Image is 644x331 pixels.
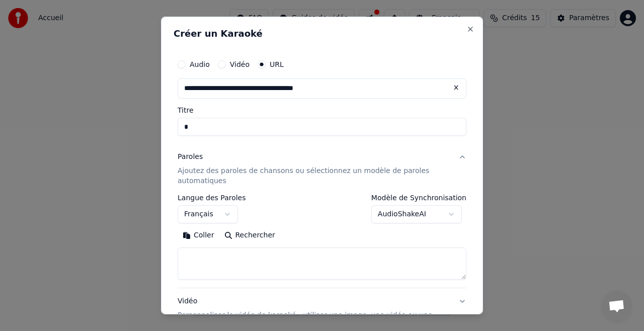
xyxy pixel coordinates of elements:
[219,227,280,243] button: Rechercher
[178,107,466,114] label: Titre
[270,61,284,68] label: URL
[230,61,250,68] label: Vidéo
[178,166,450,186] p: Ajoutez des paroles de chansons ou sélectionnez un modèle de paroles automatiques
[178,194,466,288] div: ParolesAjoutez des paroles de chansons ou sélectionnez un modèle de paroles automatiques
[178,296,450,330] div: Vidéo
[190,61,210,68] label: Audio
[371,194,466,201] label: Modèle de Synchronisation
[178,227,219,243] button: Coller
[178,152,203,162] div: Paroles
[174,29,470,38] h2: Créer un Karaoké
[178,310,450,330] p: Personnaliser le vidéo de karaoké : utiliser une image, une vidéo ou une couleur
[178,144,466,194] button: ParolesAjoutez des paroles de chansons ou sélectionnez un modèle de paroles automatiques
[178,194,246,201] label: Langue des Paroles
